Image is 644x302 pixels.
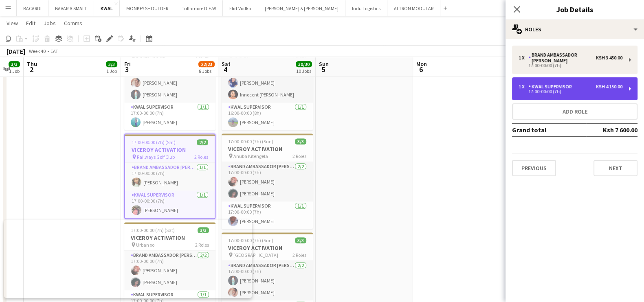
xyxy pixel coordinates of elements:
[199,68,214,74] div: 8 Jobs
[124,133,215,219] app-job-card: 17:00-00:00 (7h) (Sat)2/2VICEROY ACTIVATION Railways Golf Club2 RolesBrand Ambassador [PERSON_NAM...
[194,154,208,160] span: 2 Roles
[51,48,58,54] div: EAT
[48,0,94,16] button: BAVARIA SMALT
[222,201,313,229] app-card-role: KWAL SUPERVISOR1/117:00-00:00 (7h)[PERSON_NAME]
[106,68,117,74] div: 1 Job
[106,61,117,67] span: 3/3
[416,60,427,68] span: Mon
[519,55,528,61] div: 1 x
[292,252,306,258] span: 2 Roles
[512,123,586,136] td: Grand total
[197,139,208,145] span: 2/2
[123,65,131,74] span: 3
[512,103,637,120] button: Add role
[295,138,306,144] span: 3/3
[319,60,329,68] span: Sun
[23,18,39,28] a: Edit
[3,18,21,28] a: View
[132,139,176,145] span: 17:00-00:00 (7h) (Sat)
[593,160,637,176] button: Next
[528,84,575,90] div: KWAL SUPERVISOR
[222,261,313,300] app-card-role: Brand Ambassador [PERSON_NAME]2/217:00-00:00 (7h)[PERSON_NAME][PERSON_NAME]
[26,65,37,74] span: 2
[506,4,644,15] h3: Job Details
[596,84,622,90] div: Ksh 4 150.00
[345,0,387,16] button: Indu Logistics
[124,63,215,103] app-card-role: Brand Ambassador [PERSON_NAME]2/217:00-00:00 (7h)[PERSON_NAME][PERSON_NAME]
[295,237,306,243] span: 3/3
[198,61,215,67] span: 22/23
[125,146,215,153] h3: VICEROY ACTIVATION
[222,103,313,130] app-card-role: KWAL SUPERVISOR1/116:00-00:00 (8h)[PERSON_NAME]
[222,133,313,229] app-job-card: 17:00-00:00 (7h) (Sun)3/3VICEROY ACTIVATION Anuba Kitengela2 RolesBrand Ambassador [PERSON_NAME]2...
[222,162,313,201] app-card-role: Brand Ambassador [PERSON_NAME]2/217:00-00:00 (7h)[PERSON_NAME][PERSON_NAME]
[17,0,48,16] button: BACARDI
[7,20,18,27] span: View
[26,20,35,27] span: Edit
[4,220,252,298] iframe: Popup CTA
[27,48,47,54] span: Week 40
[586,123,637,136] td: Ksh 7 600.00
[27,60,37,68] span: Thu
[124,103,215,130] app-card-role: KWAL SUPERVISOR1/117:00-00:00 (7h)[PERSON_NAME]
[222,60,231,68] span: Sat
[233,153,268,159] span: Anuba Kitengela
[220,65,231,74] span: 4
[258,0,345,16] button: [PERSON_NAME] & [PERSON_NAME]
[120,0,175,16] button: MONKEY SHOULDER
[9,61,20,67] span: 3/3
[519,63,622,68] div: 17:00-00:00 (7h)
[61,18,86,28] a: Comms
[222,35,313,130] app-job-card: 16:00-00:00 (8h) (Sun)3/3VICEROY ACTIVATION Space Q2 RolesBrand Ambassador [PERSON_NAME]2/216:00-...
[233,252,278,258] span: [GEOGRAPHIC_DATA]
[292,153,306,159] span: 2 Roles
[222,244,313,252] h3: VICEROY ACTIVATION
[222,145,313,153] h3: VICEROY ACTIVATION
[596,55,622,61] div: Ksh 3 450.00
[175,0,223,16] button: Tullamore D.E.W
[228,138,273,144] span: 17:00-00:00 (7h) (Sun)
[506,20,644,39] div: Roles
[125,190,215,218] app-card-role: KWAL SUPERVISOR1/117:00-00:00 (7h)[PERSON_NAME]
[387,0,440,16] button: ALTRON MODULAR
[415,65,427,74] span: 6
[137,154,175,160] span: Railways Golf Club
[296,61,312,67] span: 30/30
[519,90,622,94] div: 17:00-00:00 (7h)
[318,65,329,74] span: 5
[124,35,215,130] app-job-card: 17:00-00:00 (7h) (Sat)3/3VICEROY ACTIVATION Forbes lounge2 RolesBrand Ambassador [PERSON_NAME]2/2...
[124,60,131,68] span: Fri
[223,0,258,16] button: Flirt Vodka
[40,18,59,28] a: Jobs
[9,68,20,74] div: 1 Job
[64,20,82,27] span: Comms
[222,63,313,103] app-card-role: Brand Ambassador [PERSON_NAME]2/216:00-00:00 (8h)[PERSON_NAME]Innocent [PERSON_NAME]
[519,84,528,90] div: 1 x
[512,160,556,176] button: Previous
[528,52,596,63] div: Brand Ambassador [PERSON_NAME]
[7,47,25,55] div: [DATE]
[296,68,312,74] div: 10 Jobs
[125,163,215,190] app-card-role: Brand Ambassador [PERSON_NAME]1/117:00-00:00 (7h)[PERSON_NAME]
[94,0,120,16] button: KWAL
[44,20,56,27] span: Jobs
